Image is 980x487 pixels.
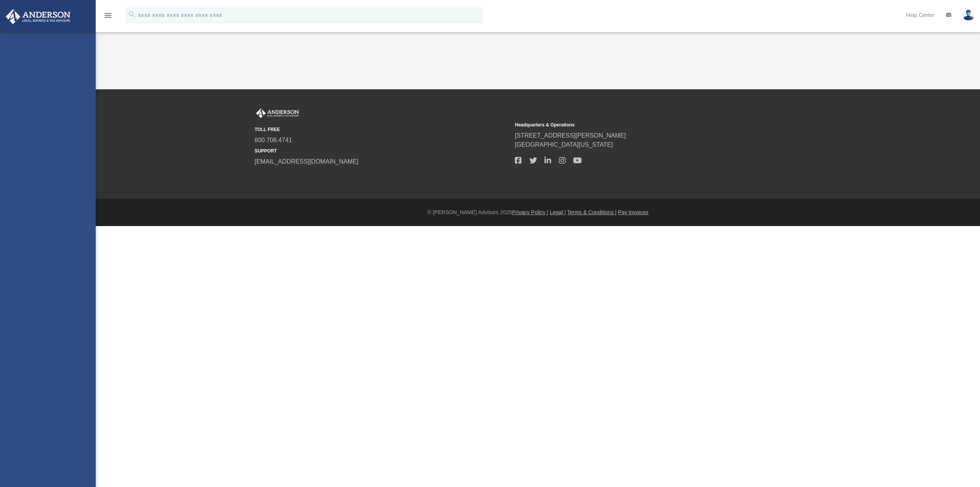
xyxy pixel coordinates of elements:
[103,11,113,20] i: menu
[515,141,613,148] a: [GEOGRAPHIC_DATA][US_STATE]
[567,209,617,215] a: Terms & Conditions |
[128,10,136,19] i: search
[550,209,566,215] a: Legal |
[96,208,980,216] div: © [PERSON_NAME] Advisors 2025
[515,132,626,139] a: [STREET_ADDRESS][PERSON_NAME]
[512,209,549,215] a: Privacy Policy |
[255,158,358,165] a: [EMAIL_ADDRESS][DOMAIN_NAME]
[255,108,301,118] img: Anderson Advisors Platinum Portal
[515,121,770,128] small: Headquarters & Operations
[255,148,510,154] small: SUPPORT
[255,126,510,133] small: TOLL FREE
[618,209,648,215] a: Pay Invoices
[963,10,974,21] img: User Pic
[3,9,73,24] img: Anderson Advisors Platinum Portal
[103,15,113,20] a: menu
[255,137,292,143] a: 800.706.4741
